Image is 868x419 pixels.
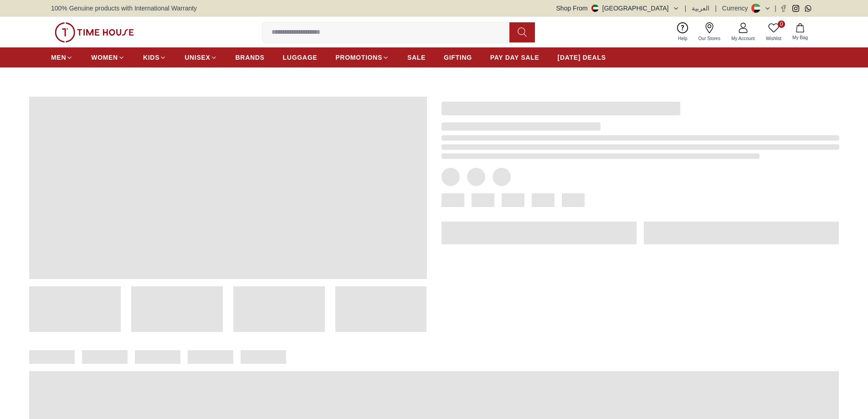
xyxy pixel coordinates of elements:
div: Currency [722,4,752,13]
span: My Bag [789,34,812,41]
a: PAY DAY SALE [490,49,539,66]
button: Shop From[GEOGRAPHIC_DATA] [556,4,679,13]
a: 0Wishlist [760,21,787,44]
span: 100% Genuine products with International Warranty [51,4,197,13]
a: MEN [51,49,73,66]
a: Instagram [792,5,799,12]
span: Wishlist [762,35,785,42]
a: PROMOTIONS [335,49,389,66]
a: Help [673,21,693,44]
span: My Account [728,35,759,42]
a: Our Stores [693,21,726,44]
a: Whatsapp [805,5,812,12]
span: PROMOTIONS [335,53,382,62]
span: LUGGAGE [283,53,318,62]
span: WOMEN [91,53,118,62]
span: PAY DAY SALE [490,53,539,62]
button: My Bag [787,21,813,43]
a: KIDS [143,49,166,66]
a: Facebook [780,5,787,12]
span: BRANDS [236,53,265,62]
span: UNISEX [185,53,210,62]
span: 0 [778,21,785,28]
span: KIDS [143,53,159,62]
img: United Arab Emirates [591,5,599,12]
button: العربية [692,4,709,13]
a: WOMEN [91,49,125,66]
span: [DATE] DEALS [558,53,606,62]
span: GIFTING [444,53,472,62]
a: SALE [407,49,426,66]
span: | [685,4,687,13]
span: Help [674,35,691,42]
span: | [775,4,776,13]
span: MEN [51,53,66,62]
a: [DATE] DEALS [558,49,606,66]
img: ... [55,22,134,42]
a: GIFTING [444,49,472,66]
span: SALE [407,53,426,62]
a: UNISEX [185,49,217,66]
a: LUGGAGE [283,49,318,66]
a: BRANDS [236,49,265,66]
span: Our Stores [695,35,724,42]
span: | [715,4,717,13]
